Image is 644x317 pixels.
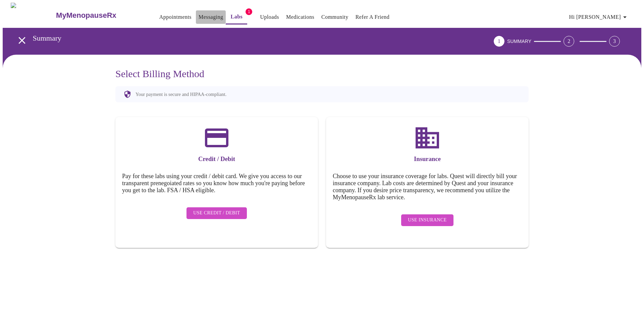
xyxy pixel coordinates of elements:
h3: MyMenopauseRx [56,11,116,20]
a: Uploads [260,12,279,22]
button: Uploads [257,10,282,24]
p: Your payment is secure and HIPAA-compliant. [136,92,226,97]
button: open drawer [12,31,32,50]
button: Hi [PERSON_NAME] [567,10,632,24]
a: Messaging [199,12,223,22]
h3: Insurance [333,155,522,163]
button: Appointments [157,10,194,24]
a: MyMenopauseRx [55,4,143,27]
a: Appointments [159,12,192,22]
span: Use Insurance [408,216,446,224]
span: 1 [246,8,252,15]
img: MyMenopauseRx Logo [11,3,55,28]
span: Hi [PERSON_NAME] [569,12,629,22]
h3: Summary [33,34,457,43]
button: Labs [226,10,247,24]
a: Medications [286,12,314,22]
a: Refer a Friend [356,12,390,22]
a: Community [321,12,348,22]
h5: Pay for these labs using your credit / debit card. We give you access to our transparent prenegoi... [122,173,311,194]
h5: Choose to use your insurance coverage for labs. Quest will directly bill your insurance company. ... [333,173,522,201]
span: SUMMARY [507,39,531,44]
button: Refer a Friend [353,10,392,24]
span: Use Credit / Debit [193,209,240,217]
button: Community [319,10,351,24]
div: 1 [494,36,504,47]
div: 2 [563,36,574,47]
button: Messaging [196,10,226,24]
a: Labs [231,12,243,21]
button: Medications [283,10,317,24]
h3: Select Billing Method [115,68,529,80]
h3: Credit / Debit [122,155,311,163]
button: Use Insurance [401,214,453,226]
div: 3 [609,36,620,47]
button: Use Credit / Debit [186,207,247,219]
